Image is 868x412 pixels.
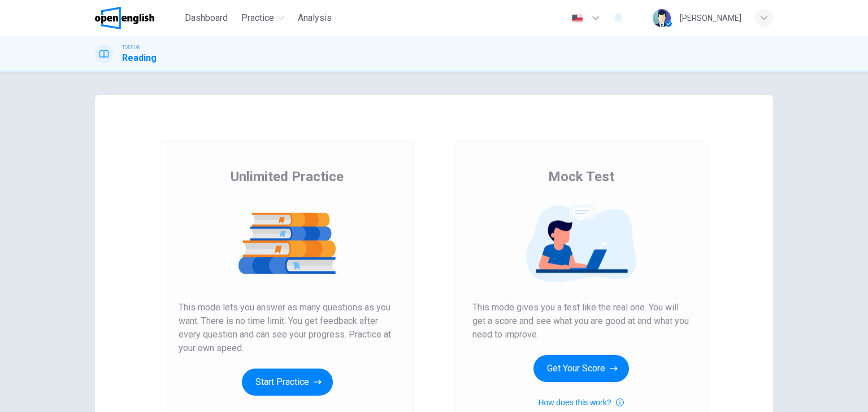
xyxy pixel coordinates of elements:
[185,11,228,25] span: Dashboard
[241,11,274,25] span: Practice
[570,14,584,23] img: en
[472,301,689,341] span: This mode gives you a test like the real one. You will get a score and see what you are good at a...
[95,7,180,29] a: OpenEnglish logo
[533,355,629,382] button: Get Your Score
[653,9,671,27] img: Profile picture
[122,51,157,65] h1: Reading
[680,11,741,25] div: [PERSON_NAME]
[538,396,623,409] button: How does this work?
[242,369,333,396] button: Start Practice
[231,168,344,186] span: Unlimited Practice
[548,168,614,186] span: Mock Test
[95,7,154,29] img: OpenEnglish logo
[237,8,289,28] button: Practice
[122,43,140,51] span: TOEFL®
[180,8,232,28] button: Dashboard
[179,301,396,355] span: This mode lets you answer as many questions as you want. There is no time limit. You get feedback...
[298,11,332,25] span: Analysis
[293,8,336,28] button: Analysis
